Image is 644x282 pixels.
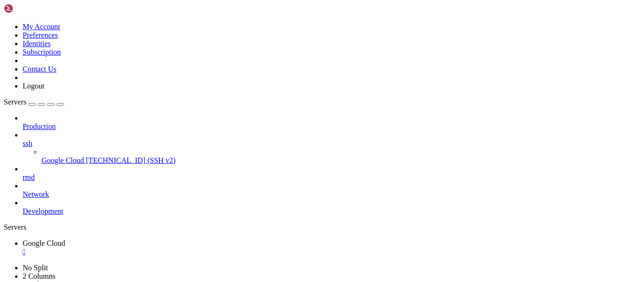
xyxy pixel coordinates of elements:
[41,156,84,164] span: Google Cloud
[23,31,58,39] a: Preferences
[4,4,58,13] img: Shellngn
[23,65,57,73] a: Contact Us
[23,207,63,215] span: Development
[4,223,640,232] div: Servers
[23,40,51,48] a: Identities
[23,165,640,182] li: rmd
[23,199,640,216] li: Development
[23,190,640,199] a: Network
[23,82,44,90] a: Logout
[23,114,640,131] li: Production
[23,272,56,280] a: 2 Columns
[23,131,640,165] li: ssh
[23,182,640,199] li: Network
[23,139,640,148] a: ssh
[23,207,640,216] a: Development
[23,23,60,31] a: My Account
[23,48,61,56] a: Subscription
[41,156,640,165] a: Google Cloud [TECHNICAL_ID] (SSH v2)
[23,248,640,256] a: 
[23,122,640,131] a: Production
[23,173,640,182] a: rmd
[23,239,65,247] span: Google Cloud
[23,173,35,181] span: rmd
[23,139,32,147] span: ssh
[23,264,48,272] a: No Split
[23,122,56,130] span: Production
[4,98,64,106] a: Servers
[23,190,49,198] span: Network
[23,239,640,256] a: Google Cloud
[4,98,26,106] span: Servers
[41,148,640,165] li: Google Cloud [TECHNICAL_ID] (SSH v2)
[86,156,175,164] span: [TECHNICAL_ID] (SSH v2)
